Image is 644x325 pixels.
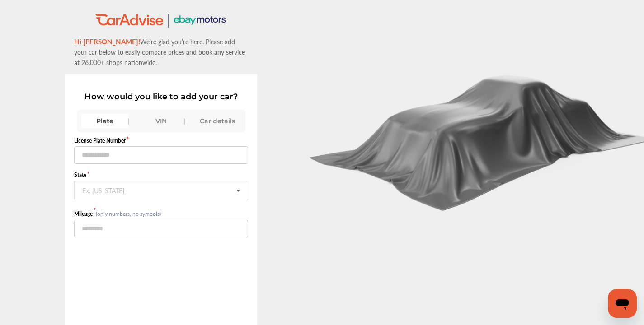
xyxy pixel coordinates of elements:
[74,37,140,46] span: Hi [PERSON_NAME]!
[193,114,240,128] div: Car details
[74,37,245,67] span: We’re glad you’re here. Please add your car below to easily compare prices and book any service a...
[74,137,248,144] label: License Plate Number
[82,187,124,192] div: Ex. [US_STATE]
[96,210,161,218] small: (only numbers, no symbols)
[137,114,184,128] div: VIN
[74,171,248,179] label: State
[74,210,96,218] label: Mileage
[74,92,248,102] p: How would you like to add your car?
[81,114,128,128] div: Plate
[608,289,637,318] iframe: Button to launch messaging window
